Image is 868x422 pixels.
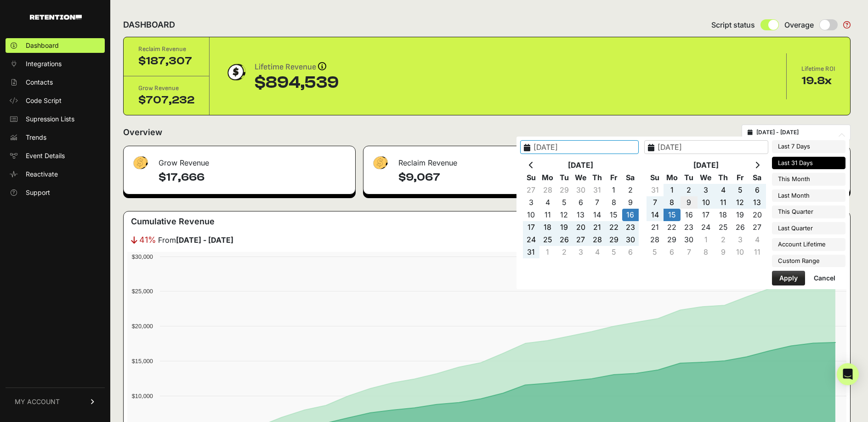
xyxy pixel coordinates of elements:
td: 5 [732,184,749,196]
span: Reactivate [26,170,58,179]
td: 2 [715,234,732,246]
td: 21 [647,221,664,234]
span: Support [26,188,50,197]
span: From [158,234,233,245]
div: Reclaim Revenue [138,45,194,54]
td: 8 [664,196,681,209]
li: This Month [772,173,845,186]
text: $10,000 [132,393,153,399]
td: 15 [606,209,622,221]
td: 25 [715,221,732,234]
td: 9 [715,246,732,258]
th: Sa [749,171,766,184]
th: Sa [622,171,639,184]
text: $20,000 [132,323,153,330]
td: 1 [698,234,715,246]
td: 24 [698,221,715,234]
div: Lifetime Revenue [255,61,339,74]
div: Lifetime ROI [801,64,835,74]
td: 3 [523,196,539,209]
img: Retention.com [30,15,82,20]
a: Dashboard [6,38,105,53]
td: 4 [715,184,732,196]
div: Reclaim Revenue [363,146,603,174]
li: Custom Range [772,255,845,268]
td: 11 [539,209,556,221]
span: Contacts [26,78,53,87]
td: 7 [681,246,698,258]
td: 26 [732,221,749,234]
td: 28 [539,184,556,196]
th: [DATE] [539,159,622,171]
button: Apply [772,271,805,285]
th: Th [589,171,606,184]
span: 41% [139,234,156,246]
h3: Cumulative Revenue [131,215,215,228]
th: We [573,171,589,184]
td: 3 [732,234,749,246]
td: 12 [732,196,749,209]
div: $187,307 [138,54,194,68]
th: Mo [664,171,681,184]
td: 4 [749,234,766,246]
span: Trends [26,133,46,142]
a: Code Script [6,93,105,108]
td: 29 [556,184,573,196]
td: 1 [664,184,681,196]
td: 5 [556,196,573,209]
td: 17 [523,221,539,234]
td: 9 [681,196,698,209]
li: Last Month [772,189,845,202]
td: 28 [589,234,606,246]
div: Grow Revenue [124,146,355,174]
th: Th [715,171,732,184]
td: 28 [647,234,664,246]
th: Fr [606,171,622,184]
td: 23 [622,221,639,234]
td: 19 [732,209,749,221]
td: 30 [622,234,639,246]
img: fa-dollar-13500eef13a19c4ab2b9ed9ad552e47b0d9fc28b02b83b90ba0e00f96d6372e9.png [371,154,389,172]
td: 14 [589,209,606,221]
span: Script status [711,19,755,30]
td: 30 [573,184,589,196]
td: 30 [681,234,698,246]
td: 7 [589,196,606,209]
td: 6 [664,246,681,258]
span: Code Script [26,96,62,105]
h2: Overview [123,126,162,139]
td: 2 [681,184,698,196]
th: Su [523,171,539,184]
td: 10 [698,196,715,209]
div: 19.8x [801,74,835,88]
a: Contacts [6,75,105,90]
td: 11 [715,196,732,209]
span: Dashboard [26,41,59,50]
h2: DASHBOARD [123,18,175,31]
th: [DATE] [664,159,749,171]
td: 17 [698,209,715,221]
th: Fr [732,171,749,184]
div: Grow Revenue [138,84,194,93]
td: 7 [647,196,664,209]
th: Mo [539,171,556,184]
td: 13 [749,196,766,209]
td: 24 [523,234,539,246]
a: Supression Lists [6,112,105,126]
td: 11 [749,246,766,258]
td: 23 [681,221,698,234]
td: 31 [589,184,606,196]
li: Last 7 Days [772,140,845,153]
td: 5 [647,246,664,258]
td: 31 [523,246,539,258]
td: 6 [573,196,589,209]
td: 31 [647,184,664,196]
a: Event Details [6,148,105,163]
th: Su [647,171,664,184]
div: $707,232 [138,93,194,108]
td: 10 [732,246,749,258]
td: 8 [606,196,622,209]
td: 16 [681,209,698,221]
td: 22 [664,221,681,234]
a: MY ACCOUNT [6,388,105,416]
